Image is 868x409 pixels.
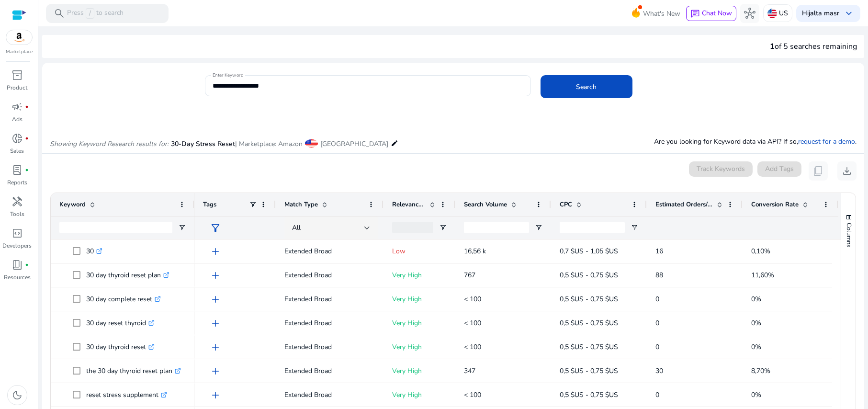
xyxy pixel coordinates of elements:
[284,265,375,285] p: Extended Broad
[770,41,857,52] div: of 5 searches remaining
[210,389,221,401] span: add
[210,318,221,329] span: add
[320,139,388,148] span: [GEOGRAPHIC_DATA]
[11,389,23,401] span: dark_mode
[11,227,23,239] span: code_blocks
[464,200,507,209] span: Search Volume
[59,200,86,209] span: Keyword
[292,223,301,232] span: All
[392,337,447,357] p: Very High
[655,366,663,375] span: 30
[284,313,375,333] p: Extended Broad
[767,9,777,18] img: us.svg
[576,82,597,92] span: Search
[11,69,23,81] span: inventory_2
[690,9,700,19] span: chat
[655,295,659,304] span: 0
[210,365,221,377] span: add
[210,341,221,353] span: add
[740,4,759,23] button: hub
[809,9,839,18] b: jalta masr
[284,337,375,357] p: Extended Broad
[841,165,853,177] span: download
[798,137,855,146] a: request for a demo
[392,200,426,209] span: Relevance Score
[464,318,481,328] span: < 100
[751,342,761,352] span: 0%
[235,139,303,148] span: | Marketplace: Amazon
[560,200,572,209] span: CPC
[655,390,659,399] span: 0
[86,313,155,333] p: 30 day reset thyroid
[210,270,221,281] span: add
[535,224,542,231] button: Open Filter Menu
[464,366,475,375] span: 347
[213,72,243,79] mat-label: Enter Keyword
[392,313,447,333] p: Very High
[751,390,761,399] span: 0%
[2,241,32,250] p: Developers
[210,246,221,257] span: add
[837,161,857,181] button: download
[686,6,736,21] button: chatChat Now
[751,200,799,209] span: Conversion Rate
[702,9,732,18] span: Chat Now
[560,342,618,352] span: 0,5 $US - 0,75 $US
[171,139,235,148] span: 30-Day Stress Reset
[464,295,481,304] span: < 100
[25,105,29,109] span: fiber_manual_record
[11,196,23,207] span: handyman
[464,222,529,233] input: Search Volume Filter Input
[86,385,167,405] p: reset stress supplement
[560,222,625,233] input: CPC Filter Input
[10,147,24,155] p: Sales
[751,366,770,375] span: 8,70%
[779,5,788,22] p: US
[284,200,318,209] span: Match Type
[751,271,774,280] span: 11,60%
[560,318,618,328] span: 0,5 $US - 0,75 $US
[11,164,23,176] span: lab_profile
[655,318,659,328] span: 0
[203,200,216,209] span: Tags
[845,223,853,247] span: Columns
[392,385,447,405] p: Very High
[284,241,375,261] p: Extended Broad
[655,271,663,280] span: 88
[86,265,169,285] p: 30 day thyroid reset plan
[7,83,27,92] p: Product
[464,247,486,256] span: 16,56 k
[54,8,65,19] span: search
[284,361,375,381] p: Extended Broad
[392,361,447,381] p: Very High
[751,247,770,256] span: 0,10%
[6,48,33,56] p: Marketplace
[391,137,398,149] mat-icon: edit
[7,178,27,187] p: Reports
[67,8,124,19] p: Press to search
[392,289,447,309] p: Very High
[631,224,638,231] button: Open Filter Menu
[10,210,24,218] p: Tools
[654,136,857,147] p: Are you looking for Keyword data via API? If so, .
[655,200,713,209] span: Estimated Orders/Month
[802,10,839,17] p: Hi
[210,222,221,234] span: filter_alt
[643,5,680,22] span: What's New
[86,289,161,309] p: 30 day complete reset
[284,289,375,309] p: Extended Broad
[560,390,618,399] span: 0,5 $US - 0,75 $US
[178,224,186,231] button: Open Filter Menu
[25,263,29,267] span: fiber_manual_record
[59,222,172,233] input: Keyword Filter Input
[210,294,221,305] span: add
[25,168,29,172] span: fiber_manual_record
[392,241,447,261] p: Low
[464,390,481,399] span: < 100
[744,8,755,19] span: hub
[11,133,23,144] span: donut_small
[464,271,475,280] span: 767
[392,265,447,285] p: Very High
[655,247,663,256] span: 16
[25,136,29,140] span: fiber_manual_record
